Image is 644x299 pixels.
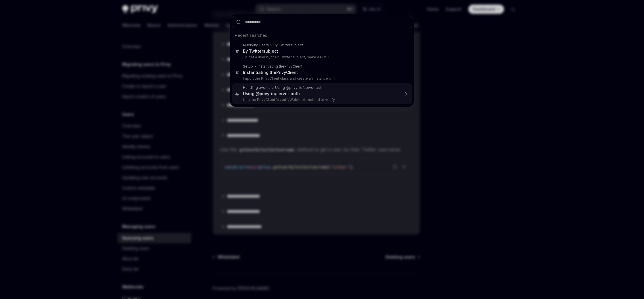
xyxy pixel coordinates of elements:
p: To get a user by their Twitter subject, make a POST [243,55,400,60]
div: Querying users [243,43,269,47]
div: Instantiating the [243,70,298,75]
b: subject [290,43,303,47]
p: Import the PrivyClient class and create an instance of it [243,76,400,81]
b: PrivyClient [276,70,298,75]
b: PrivyClient [284,64,302,68]
div: By Twitter [273,43,303,47]
div: By Twitter [243,49,278,54]
div: Setup [243,64,253,69]
div: Using @privy-io/ [275,85,323,90]
div: Handling events [243,85,271,90]
span: Recent searches [235,32,267,38]
div: Instantiating the [258,64,302,69]
div: Using @privy-io/ [243,91,300,96]
b: server-auth [276,91,300,96]
p: Use the PrivyClient 's verifyWebhook method to verify [243,97,400,102]
b: server-auth [304,85,323,90]
b: subject [263,49,278,53]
